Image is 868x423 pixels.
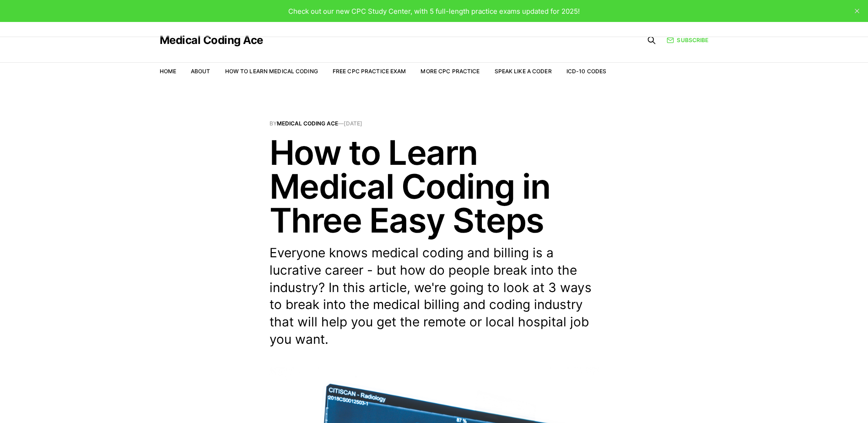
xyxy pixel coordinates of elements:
[344,120,362,127] time: [DATE]
[850,4,864,18] button: close
[421,68,480,75] a: More CPC Practice
[566,68,606,75] a: ICD-10 Codes
[225,68,318,75] a: How to Learn Medical Coding
[191,68,210,75] a: About
[270,121,599,126] span: By —
[288,7,580,16] span: Check out our new CPC Study Center, with 5 full-length practice exams updated for 2025!
[277,120,338,127] a: Medical Coding Ace
[495,68,552,75] a: Speak Like a Coder
[667,36,708,44] a: Subscribe
[719,378,868,423] iframe: portal-trigger
[333,68,406,75] a: Free CPC Practice Exam
[160,35,263,46] a: Medical Coding Ace
[160,68,176,75] a: Home
[270,136,599,237] h1: How to Learn Medical Coding in Three Easy Steps
[270,244,599,348] p: Everyone knows medical coding and billing is a lucrative career - but how do people break into th...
